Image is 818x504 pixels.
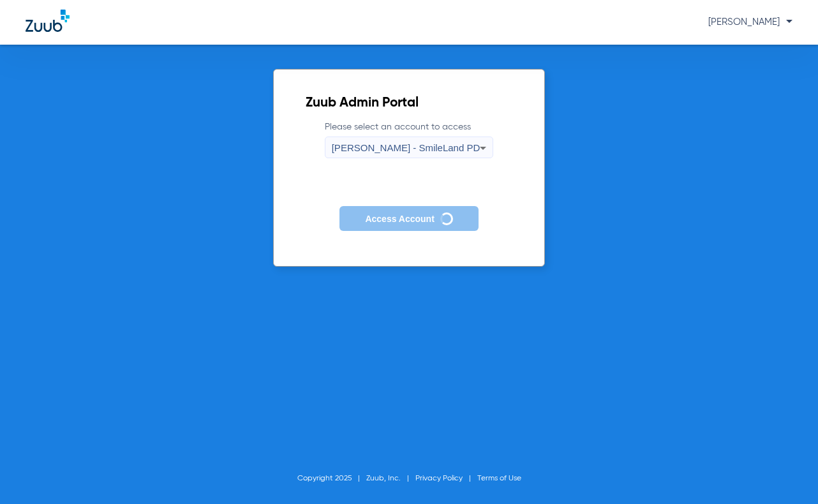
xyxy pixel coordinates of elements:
span: Access Account [365,214,434,224]
img: Zuub Logo [26,10,70,32]
span: [PERSON_NAME] [708,17,792,27]
button: Access Account [339,206,478,231]
a: Privacy Policy [415,475,463,482]
li: Zuub, Inc. [366,472,415,485]
label: Please select an account to access [325,121,494,158]
li: Copyright 2025 [297,472,366,485]
h2: Zuub Admin Portal [306,97,513,110]
a: Terms of Use [477,475,521,482]
span: [PERSON_NAME] - SmileLand PD [332,142,480,153]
